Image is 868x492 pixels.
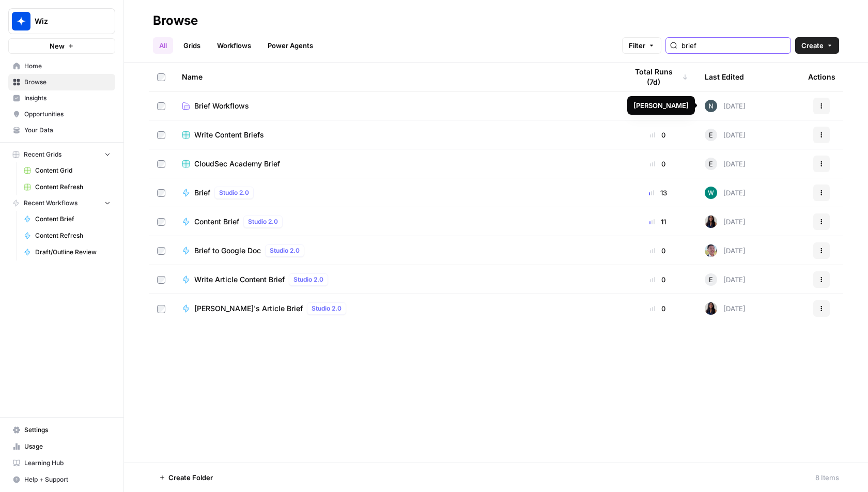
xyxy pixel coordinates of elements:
div: 0 [627,245,688,256]
img: mfx9qxiwvwbk9y2m949wqpoopau8 [705,100,717,112]
a: Content Refresh [19,179,115,195]
span: Brief [194,188,210,198]
span: Write Article Content Brief [194,274,285,285]
span: Insights [24,94,111,103]
img: Wiz Logo [12,12,30,30]
span: Studio 2.0 [293,275,323,284]
div: [DATE] [705,302,746,315]
a: Your Data [8,122,115,139]
a: Brief to Google DocStudio 2.0 [182,244,611,257]
a: Power Agents [261,37,319,54]
a: Content BriefStudio 2.0 [182,216,611,228]
span: Content Brief [194,217,239,227]
div: Total Runs (7d) [627,63,688,91]
span: Content Refresh [35,231,111,240]
span: Studio 2.0 [248,217,278,226]
div: Actions [808,63,835,91]
button: New [8,38,115,54]
div: [DATE] [705,216,746,228]
button: Recent Grids [8,147,115,162]
span: Draft/Outline Review [35,248,111,257]
a: Write Article Content BriefStudio 2.0 [182,273,611,286]
div: [DATE] [705,100,746,112]
span: Filter [629,40,645,51]
img: rox323kbkgutb4wcij4krxobkpon [705,302,717,315]
span: Studio 2.0 [312,304,342,313]
div: 0 [627,303,688,314]
a: Usage [8,438,115,455]
span: E [709,159,713,169]
a: Opportunities [8,106,115,122]
div: 13 [627,188,688,198]
button: Recent Workflows [8,195,115,211]
div: 0 [627,130,688,140]
span: Browse [24,78,111,87]
a: CloudSec Academy Brief [182,159,611,169]
div: Name [182,63,611,91]
a: Content Grid [19,162,115,179]
span: Content Grid [35,166,111,175]
button: Create [795,37,839,54]
span: Usage [24,442,111,451]
button: Workspace: Wiz [8,8,115,34]
span: Home [24,62,111,71]
span: CloudSec Academy Brief [194,159,280,169]
span: Your Data [24,126,111,135]
span: Create Folder [168,472,213,483]
span: Studio 2.0 [270,246,300,255]
a: Brief Workflows [182,101,611,111]
a: Learning Hub [8,455,115,471]
span: Content Refresh [35,182,111,192]
span: E [709,130,713,140]
a: Write Content Briefs [182,130,611,140]
span: Opportunities [24,110,111,119]
span: Recent Grids [24,150,61,159]
a: Settings [8,422,115,438]
div: 8 Items [815,472,839,483]
div: Browse [153,12,198,29]
img: vaiar9hhcrg879pubqop5lsxqhgw [705,187,717,199]
span: Write Content Briefs [194,130,264,140]
a: Draft/Outline Review [19,244,115,260]
span: Help + Support [24,475,111,484]
span: Studio 2.0 [219,188,249,197]
img: rox323kbkgutb4wcij4krxobkpon [705,216,717,228]
img: 99f2gcj60tl1tjps57nny4cf0tt1 [705,244,717,257]
div: [DATE] [705,273,746,286]
a: All [153,37,173,54]
div: [DATE] [705,129,746,141]
span: Brief to Google Doc [194,245,261,256]
span: Recent Workflows [24,198,78,208]
div: 0 [627,274,688,285]
button: Filter [622,37,661,54]
span: Brief Workflows [194,101,249,111]
div: 0 [627,159,688,169]
a: Grids [177,37,207,54]
div: [DATE] [705,187,746,199]
span: Wiz [35,16,97,26]
a: [PERSON_NAME]'s Article BriefStudio 2.0 [182,302,611,315]
a: Browse [8,74,115,90]
div: [DATE] [705,158,746,170]
span: Content Brief [35,214,111,224]
span: [PERSON_NAME]'s Article Brief [194,303,303,314]
span: Settings [24,425,111,435]
a: Content Brief [19,211,115,227]
span: Create [801,40,824,51]
div: [DATE] [705,244,746,257]
a: Home [8,58,115,74]
a: Workflows [211,37,257,54]
div: 11 [627,217,688,227]
a: BriefStudio 2.0 [182,187,611,199]
div: Last Edited [705,63,744,91]
span: New [50,41,65,51]
button: Help + Support [8,471,115,488]
span: Learning Hub [24,458,111,468]
input: Search [681,40,786,51]
a: Insights [8,90,115,106]
button: Create Folder [153,469,219,486]
a: Content Refresh [19,227,115,244]
span: E [709,274,713,285]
